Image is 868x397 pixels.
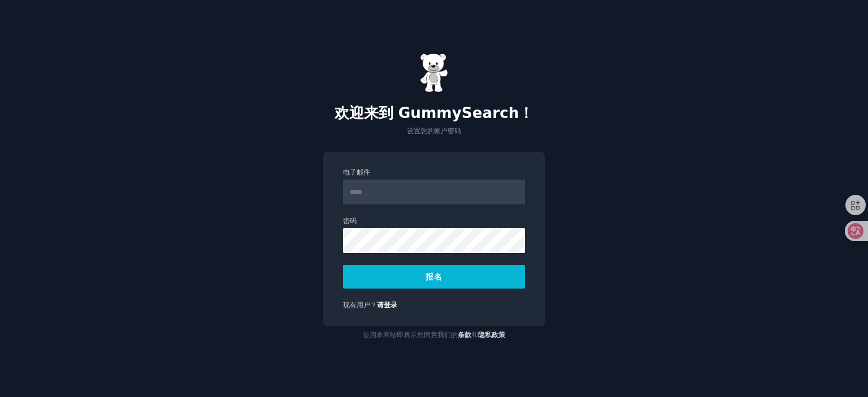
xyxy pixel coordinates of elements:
[335,104,534,121] font: 欢迎来到 GummySearch！
[343,217,357,225] font: 密码
[420,53,448,93] img: 小熊软糖
[343,265,525,289] button: 报名
[343,168,370,176] font: 电子邮件
[426,272,442,281] font: 报名
[377,301,397,309] a: 请登录
[407,127,461,135] font: 设置您的账户密码
[471,331,478,339] font: 和
[343,301,377,309] font: 现有用户？
[478,331,505,339] a: 隐私政策
[363,331,458,339] font: 使用本网站即表示您同意我们的
[458,331,471,339] a: 条款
